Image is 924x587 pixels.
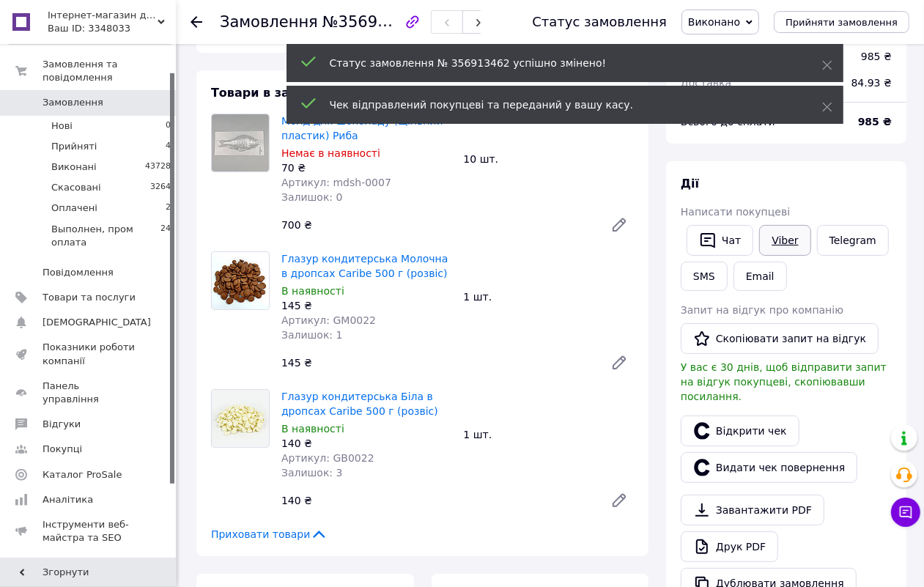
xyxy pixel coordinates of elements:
span: У вас є 30 днів, щоб відправити запит на відгук покупцеві, скопіювавши посилання. [681,361,887,402]
div: Повернутися назад [191,15,202,29]
span: Товари в замовленні (3) [211,86,374,100]
span: Аналітика [42,493,93,506]
span: Артикул: GB0022 [281,452,374,464]
span: Товари та послуги [42,291,136,304]
span: Управління сайтом [42,556,136,583]
span: №356913462 [322,12,426,31]
span: Выполнен, пром оплата [51,223,160,249]
span: Виконані [51,160,97,174]
a: Редагувати [605,486,634,515]
span: 2 [166,202,171,215]
span: Виконано [688,16,740,28]
span: В наявності [281,423,344,435]
div: 84.93 ₴ [843,67,901,99]
a: Завантажити PDF [681,495,824,525]
a: Telegram [817,225,889,256]
span: Немає в наявності [281,147,380,159]
img: Молд для шоколаду (щільний пластик) Риба [212,114,269,171]
a: Відкрити чек [681,416,799,446]
a: Viber [759,225,810,256]
div: 140 ₴ [281,436,452,451]
span: Приховати товари [211,527,328,542]
span: Скасовані [51,181,101,194]
a: Редагувати [605,210,634,240]
span: В наявності [281,285,344,297]
span: Нові [51,119,73,133]
span: Інтернет-магазин для кондитерів [48,9,158,22]
img: Глазур кондитерська Молочна в дропсах Caribe 500 г (розвіс) [212,252,269,309]
div: 985 ₴ [861,49,892,64]
span: Повідомлення [42,266,114,279]
button: Email [733,262,787,291]
span: [DEMOGRAPHIC_DATA] [42,316,151,329]
span: Панель управління [42,380,136,406]
span: Замовлення [220,13,318,31]
span: Інструменти веб-майстра та SEO [42,518,136,544]
span: Дії [681,177,699,191]
a: Друк PDF [681,531,778,562]
span: Прийняті [51,140,97,153]
div: 145 ₴ [281,298,452,313]
button: Чат з покупцем [891,498,920,527]
span: Залишок: 0 [281,191,343,203]
b: 985 ₴ [858,116,892,128]
div: 145 ₴ [276,352,599,373]
span: Артикул: GM0022 [281,314,376,326]
span: 0 [166,119,171,133]
div: Статус замовлення № 356913462 успішно змінено! [330,56,786,70]
a: Глазур кондитерська Молочна в дропсах Caribe 500 г (розвіс) [281,253,448,279]
span: Залишок: 3 [281,467,343,479]
div: 1 шт. [458,287,640,307]
span: Покупці [42,443,82,456]
img: Глазур кондитерська Біла в дропсах Caribe 500 г (розвіс) [212,390,269,447]
span: Оплачені [51,202,97,215]
span: Залишок: 1 [281,329,343,341]
span: 3264 [150,181,171,194]
span: Прийняти замовлення [786,17,898,28]
span: Показники роботи компанії [42,341,136,367]
span: Артикул: mdsh-0007 [281,177,391,188]
span: Замовлення та повідомлення [42,58,176,84]
button: Видати чек повернення [681,452,857,483]
div: 70 ₴ [281,160,452,175]
button: Прийняти замовлення [774,11,909,33]
span: Запит на відгук про компанію [681,304,843,316]
span: 24 [160,223,171,249]
a: Глазур кондитерська Біла в дропсах Caribe 500 г (розвіс) [281,391,438,417]
div: Статус замовлення [532,15,667,29]
div: 10 шт. [458,149,640,169]
span: Відгуки [42,418,81,431]
span: Замовлення [42,96,103,109]
a: Редагувати [605,348,634,377]
button: Скопіювати запит на відгук [681,323,879,354]
a: Молд для шоколаду (щільний пластик) Риба [281,115,443,141]
div: 1 шт. [458,424,640,445]
span: Написати покупцеві [681,206,790,218]
div: 140 ₴ [276,490,599,511]
div: Чек відправлений покупцеві та переданий у вашу касу. [330,97,786,112]
span: Каталог ProSale [42,468,122,481]
div: Ваш ID: 3348033 [48,22,176,35]
button: Чат [687,225,753,256]
span: 43728 [145,160,171,174]
button: SMS [681,262,728,291]
div: 700 ₴ [276,215,599,235]
span: 4 [166,140,171,153]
